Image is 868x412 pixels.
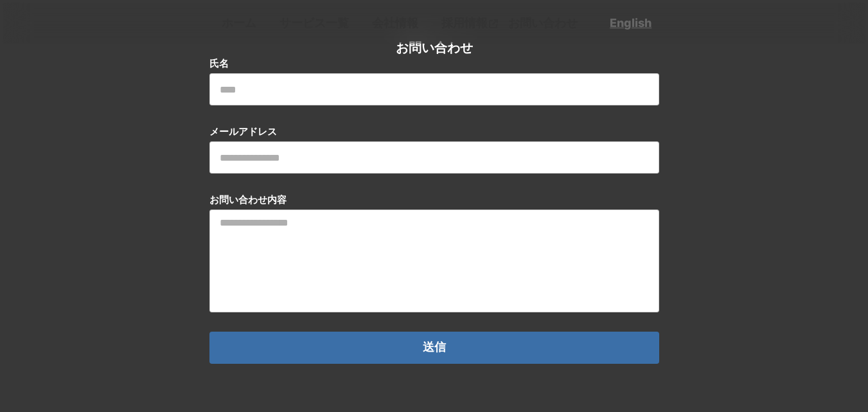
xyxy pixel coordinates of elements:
p: 採用情報 [436,12,489,33]
h2: お問い合わせ [396,39,473,57]
button: 送信 [209,332,659,364]
p: 氏名 [209,57,229,70]
p: お問い合わせ内容 [209,193,287,206]
a: サービス一覧 [274,12,354,33]
a: 会社情報 [367,12,423,33]
a: English [610,15,651,31]
p: 送信 [423,341,446,354]
a: お問い合わせ [503,12,583,33]
p: メールアドレス [209,125,277,138]
a: ホーム [217,12,261,33]
a: 採用情報 [436,12,503,33]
